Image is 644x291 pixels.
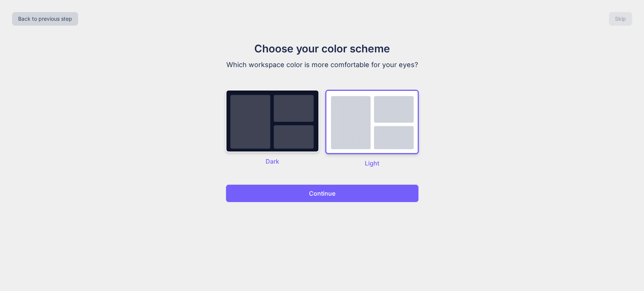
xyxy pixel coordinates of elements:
h1: Choose your color scheme [195,41,449,57]
img: dark [226,90,319,152]
p: Which workspace color is more comfortable for your eyes? [195,60,449,70]
p: Light [325,159,419,168]
button: Back to previous step [12,12,78,26]
button: Continue [226,184,419,202]
p: Continue [309,189,335,198]
button: Skip [609,12,632,26]
img: dark [325,90,419,154]
p: Dark [226,157,319,166]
